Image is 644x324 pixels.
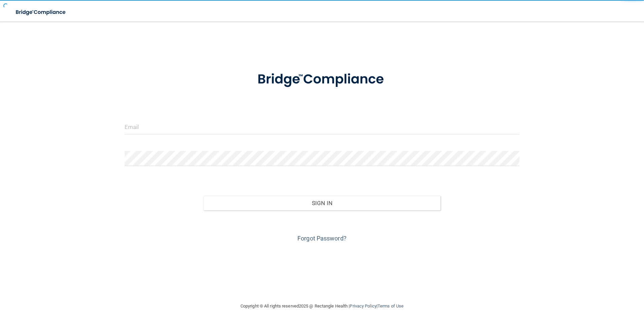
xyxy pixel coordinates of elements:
input: Email [125,119,520,134]
a: Forgot Password? [297,235,347,242]
img: bridge_compliance_login_screen.278c3ca4.svg [244,62,400,97]
button: Sign In [203,196,441,210]
img: bridge_compliance_login_screen.278c3ca4.svg [10,5,72,19]
div: Copyright © All rights reserved 2025 @ Rectangle Health | | [199,295,445,317]
a: Terms of Use [378,303,404,309]
a: Privacy Policy [350,303,376,309]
